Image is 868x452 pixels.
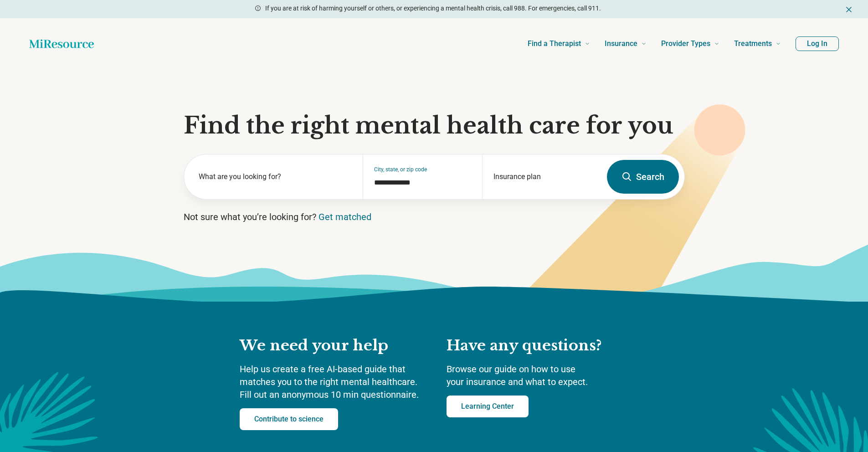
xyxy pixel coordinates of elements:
[734,26,781,62] a: Treatments
[318,211,371,222] a: Get matched
[240,408,338,430] a: Contribute to science
[605,26,647,62] a: Insurance
[734,37,772,50] span: Treatments
[240,336,428,355] h2: We need your help
[29,35,94,53] a: Home page
[265,4,601,13] p: If you are at risk of harming yourself or others, or experiencing a mental health crisis, call 98...
[796,36,839,51] button: Log In
[844,4,853,15] button: Dismiss
[528,37,581,50] span: Find a Therapist
[607,160,679,194] button: Search
[605,37,637,50] span: Insurance
[447,363,629,388] p: Browse our guide on how to use your insurance and what to expect.
[661,26,719,62] a: Provider Types
[447,395,529,417] a: Learning Center
[184,112,685,139] h1: Find the right mental health care for you
[240,363,428,401] p: Help us create a free AI-based guide that matches you to the right mental healthcare. Fill out an...
[528,26,590,62] a: Find a Therapist
[661,37,710,50] span: Provider Types
[447,336,629,355] h2: Have any questions?
[184,211,685,223] p: Not sure what you’re looking for?
[199,171,352,182] label: What are you looking for?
